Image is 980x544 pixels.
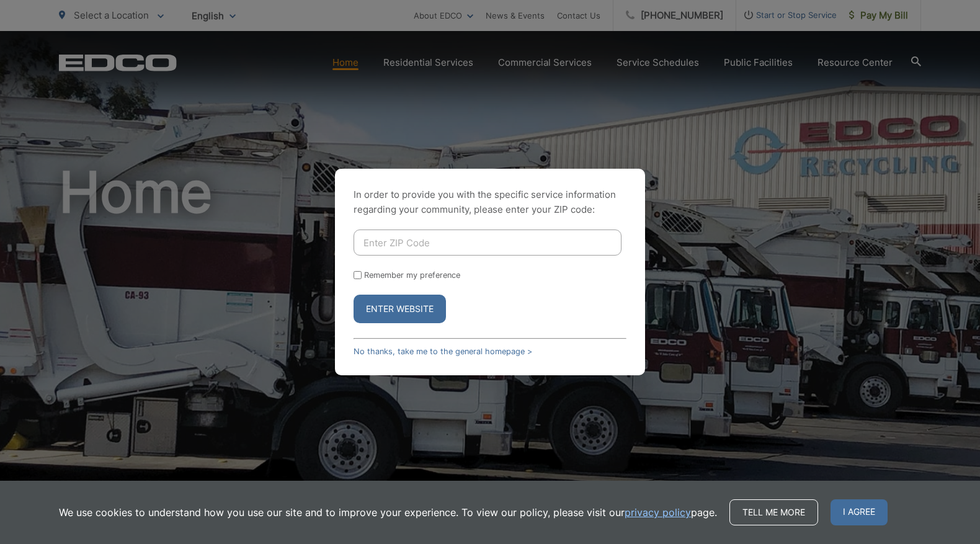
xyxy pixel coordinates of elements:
[625,505,691,520] a: privacy policy
[354,230,621,256] input: Enter ZIP Code
[729,499,818,525] a: Tell me more
[59,505,717,520] p: We use cookies to understand how you use our site and to improve your experience. To view our pol...
[354,347,532,356] a: No thanks, take me to the general homepage >
[354,187,626,217] p: In order to provide you with the specific service information regarding your community, please en...
[364,270,460,280] label: Remember my preference
[831,499,888,525] span: I agree
[354,295,446,323] button: Enter Website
